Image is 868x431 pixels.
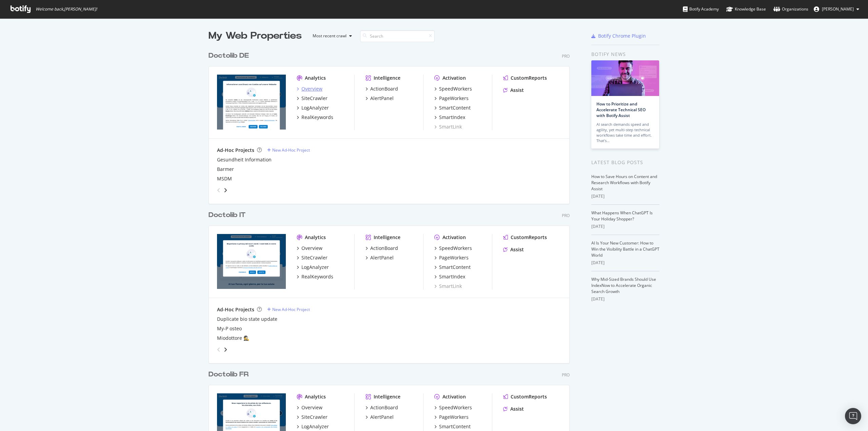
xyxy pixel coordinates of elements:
div: SmartContent [439,264,471,271]
div: Assist [510,246,524,253]
a: LogAnalyzer [297,264,329,271]
div: AlertPanel [370,414,394,420]
div: AlertPanel [370,95,394,102]
div: ActionBoard [370,85,398,92]
a: SmartIndex [434,273,465,280]
button: [PERSON_NAME] [808,4,865,15]
a: SpeedWorkers [434,245,472,252]
div: LogAnalyzer [301,264,329,271]
div: Assist [510,87,524,94]
a: CustomReports [503,75,547,81]
div: CustomReports [511,393,547,400]
a: CustomReports [503,234,547,241]
a: SmartIndex [434,114,465,121]
a: RealKeywords [297,114,333,121]
div: Open Intercom Messenger [845,408,861,424]
div: RealKeywords [301,114,333,121]
a: PageWorkers [434,95,469,102]
img: How to Prioritize and Accelerate Technical SEO with Botify Assist [591,60,659,96]
div: SpeedWorkers [439,404,472,411]
div: [DATE] [591,193,659,199]
div: My Web Properties [209,29,302,43]
div: Knowledge Base [726,6,766,13]
a: Overview [297,85,322,92]
div: Latest Blog Posts [591,159,659,166]
div: Pro [562,53,570,59]
a: Why Mid-Sized Brands Should Use IndexNow to Accelerate Organic Search Growth [591,276,656,294]
div: angle-right [223,346,228,353]
a: What Happens When ChatGPT Is Your Holiday Shopper? [591,210,653,222]
div: PageWorkers [439,95,469,102]
a: New Ad-Hoc Project [267,307,310,312]
div: [DATE] [591,296,659,302]
a: Assist [503,87,524,94]
span: Welcome back, [PERSON_NAME] ! [36,6,97,12]
div: Doctolib DE [209,51,249,61]
div: Barmer [217,166,234,173]
div: Overview [301,245,322,252]
div: Analytics [305,75,326,81]
div: SpeedWorkers [439,85,472,92]
a: Doctolib DE [209,51,252,61]
a: MSDM [217,175,232,182]
div: [DATE] [591,223,659,230]
div: Analytics [305,234,326,241]
a: SmartLink [434,123,462,130]
div: Intelligence [374,393,400,400]
span: Diana Herbold [822,6,854,12]
a: SpeedWorkers [434,85,472,92]
a: ActionBoard [366,85,398,92]
a: My-P osteo [217,325,242,332]
div: Doctolib IT [209,210,245,220]
a: Duplicate bio state update [217,316,277,322]
a: SmartContent [434,104,471,111]
a: Assist [503,406,524,412]
div: Activation [442,234,466,241]
a: How to Save Hours on Content and Research Workflows with Botify Assist [591,174,657,192]
a: SmartLink [434,283,462,290]
a: ActionBoard [366,404,398,411]
a: PageWorkers [434,254,469,261]
div: SiteCrawler [301,254,328,261]
div: angle-left [214,344,223,355]
div: angle-left [214,185,223,196]
div: Assist [510,406,524,412]
div: [DATE] [591,260,659,266]
div: CustomReports [511,75,547,81]
a: RealKeywords [297,273,333,280]
img: www.doctolib.it [217,234,286,289]
div: Pro [562,213,570,218]
div: LogAnalyzer [301,104,329,111]
a: SiteCrawler [297,414,328,420]
div: AI search demands speed and agility, yet multi-step technical workflows take time and effort. Tha... [596,122,654,143]
div: SiteCrawler [301,95,328,102]
a: Doctolib IT [209,210,248,220]
a: Overview [297,404,322,411]
a: AlertPanel [366,95,394,102]
div: Intelligence [374,75,400,81]
div: Overview [301,404,322,411]
img: doctolib.de [217,75,286,130]
div: PageWorkers [439,414,469,420]
div: Ad-Hoc Projects [217,306,254,313]
a: AlertPanel [366,414,394,420]
div: Overview [301,85,322,92]
div: Botify Academy [683,6,719,13]
div: SmartContent [439,423,471,430]
a: LogAnalyzer [297,104,329,111]
div: angle-right [223,187,228,194]
a: ActionBoard [366,245,398,252]
a: SmartContent [434,423,471,430]
a: Gesundheit Information [217,156,272,163]
a: PageWorkers [434,414,469,420]
div: Intelligence [374,234,400,241]
div: RealKeywords [301,273,333,280]
a: SiteCrawler [297,95,328,102]
div: New Ad-Hoc Project [272,307,310,312]
a: Miodottore 🕵️ [217,335,249,341]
